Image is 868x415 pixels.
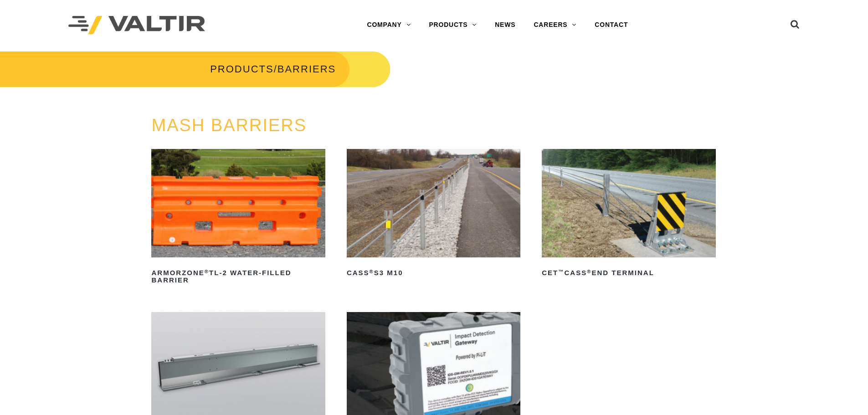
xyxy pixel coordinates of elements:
h2: CET CASS End Terminal [542,266,715,280]
sup: ® [587,269,591,274]
a: PRODUCTS [420,16,486,34]
a: CASS®S3 M10 [347,149,520,280]
a: PRODUCTS [210,63,273,75]
a: MASH BARRIERS [151,116,307,135]
h2: ArmorZone TL-2 Water-Filled Barrier [151,266,325,287]
sup: ™ [558,269,564,274]
a: CET™CASS®End Terminal [542,149,715,280]
a: ArmorZone®TL-2 Water-Filled Barrier [151,149,325,287]
a: CONTACT [586,16,637,34]
h2: CASS S3 M10 [347,266,520,280]
sup: ® [205,269,209,274]
img: Valtir [68,16,205,35]
a: NEWS [486,16,524,34]
a: COMPANY [358,16,420,34]
a: CAREERS [524,16,586,34]
span: BARRIERS [277,63,336,75]
sup: ® [370,269,374,274]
